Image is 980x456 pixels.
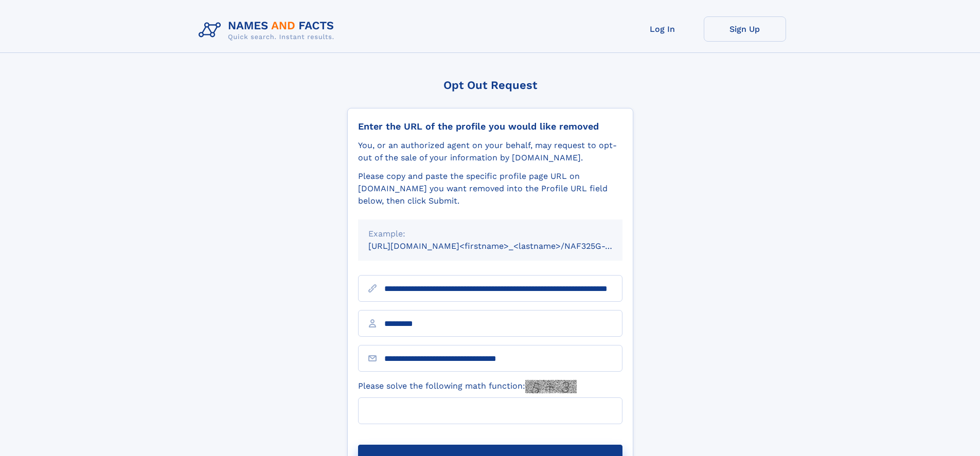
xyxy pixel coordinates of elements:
[621,16,704,42] a: Log In
[358,121,622,132] div: Enter the URL of the profile you would like removed
[368,241,642,251] small: [URL][DOMAIN_NAME]<firstname>_<lastname>/NAF325G-xxxxxxxx
[368,228,612,240] div: Example:
[358,139,622,164] div: You, or an authorized agent on your behalf, may request to opt-out of the sale of your informatio...
[704,16,786,42] a: Sign Up
[358,170,622,207] div: Please copy and paste the specific profile page URL on [DOMAIN_NAME] you want removed into the Pr...
[358,380,577,393] label: Please solve the following math function:
[347,79,633,92] div: Opt Out Request
[194,16,343,44] img: Logo Names and Facts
